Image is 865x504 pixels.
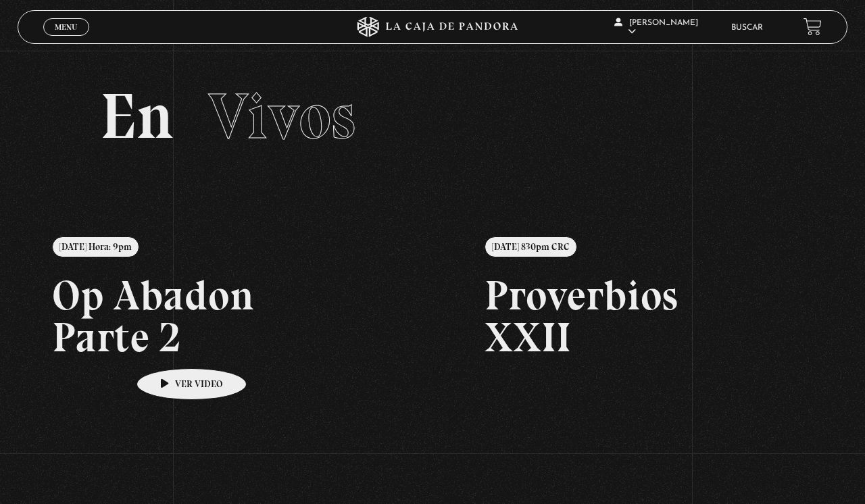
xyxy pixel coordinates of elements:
[51,34,82,44] span: Cerrar
[614,19,698,36] span: [PERSON_NAME]
[100,84,764,149] h2: En
[731,24,763,32] a: Buscar
[55,23,77,31] span: Menu
[208,78,355,155] span: Vivos
[804,18,822,36] a: View your shopping cart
